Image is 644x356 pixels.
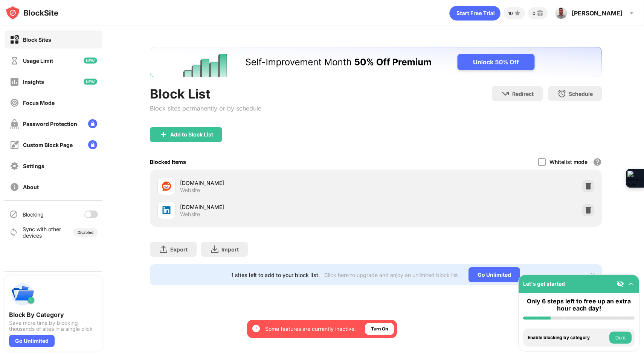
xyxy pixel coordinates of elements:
div: Export [170,246,188,253]
img: eye-not-visible.svg [617,280,624,288]
img: favicons [162,206,171,215]
img: blocking-icon.svg [9,210,18,219]
div: Block sites permanently or by schedule [150,105,261,112]
div: 0 [533,11,536,16]
img: about-off.svg [10,182,19,192]
div: Focus Mode [23,100,55,106]
img: new-icon.svg [84,79,97,85]
div: animation [449,6,501,21]
div: Add to Block List [170,132,213,138]
div: Import [221,246,239,253]
div: Insights [23,79,44,85]
iframe: Banner [150,47,602,77]
div: Save more time by blocking thousands of sites in a single click [9,320,98,332]
div: Password Protection [23,121,77,127]
div: Click here to upgrade and enjoy an unlimited block list. [324,272,459,278]
div: Website [180,211,200,218]
div: [PERSON_NAME] [572,9,623,17]
div: 1 sites left to add to your block list. [231,272,320,278]
img: time-usage-off.svg [10,56,19,65]
img: omni-setup-toggle.svg [627,280,635,288]
img: points-small.svg [513,9,522,18]
div: Enable blocking by category [528,335,607,340]
div: Redirect [512,91,534,97]
div: Go Unlimited [469,267,520,282]
div: Whitelist mode [549,159,588,165]
img: settings-off.svg [10,161,19,171]
img: favicons [162,182,171,191]
div: Sync with other devices [23,226,61,239]
div: Schedule [569,91,593,97]
img: error-circle-white.svg [252,324,261,333]
img: lock-menu.svg [88,119,97,128]
img: new-icon.svg [84,58,97,64]
div: Only 6 steps left to free up an extra hour each day! [523,298,635,312]
div: [DOMAIN_NAME] [180,203,376,211]
div: Block Sites [23,36,51,43]
div: Blocking [23,211,44,218]
div: About [23,184,39,190]
div: Go Unlimited [9,335,55,347]
div: Website [180,187,200,194]
div: Some features are currently inactive. [265,325,356,333]
div: Disabled [78,230,93,235]
img: sync-icon.svg [9,228,18,237]
img: focus-off.svg [10,98,19,108]
div: [DOMAIN_NAME] [180,179,376,187]
div: Blocked Items [150,159,186,165]
img: ACg8ocLR_vBn-2Tqbhgpyu_uyj0NOjRrWjg7IrtkmRO8z725qZ9eueKi=s96-c [555,7,567,19]
img: insights-off.svg [10,77,19,86]
img: Extension Icon [627,171,642,186]
div: Block List [150,86,261,101]
div: Let's get started [523,280,565,287]
div: Block By Category [9,311,98,318]
img: reward-small.svg [536,9,545,18]
img: push-categories.svg [9,281,36,308]
img: customize-block-page-off.svg [10,140,19,150]
img: x-button.svg [590,272,596,278]
div: Usage Limit [23,58,53,64]
div: 10 [508,11,513,16]
img: block-on.svg [10,35,19,44]
div: Turn On [371,325,388,333]
img: logo-blocksite.svg [5,5,58,20]
img: lock-menu.svg [88,140,97,149]
img: password-protection-off.svg [10,119,19,129]
div: Settings [23,163,44,169]
button: Do it [609,332,632,344]
div: Custom Block Page [23,142,73,148]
